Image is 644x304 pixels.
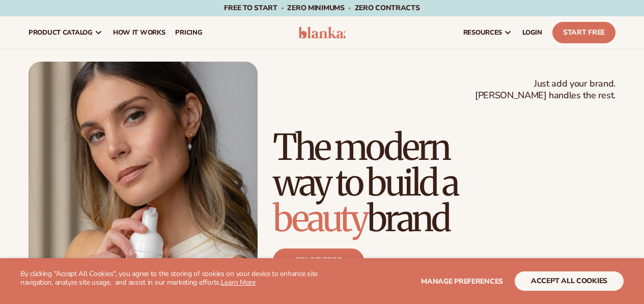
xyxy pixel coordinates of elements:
h1: The modern way to build a brand [273,129,615,236]
span: How It Works [113,29,165,37]
a: Learn More [221,278,256,287]
span: beauty [273,196,367,241]
a: resources [458,16,517,49]
img: logo [298,26,346,39]
a: product catalog [23,16,108,49]
span: Just add your brand. [PERSON_NAME] handles the rest. [475,78,615,102]
button: accept all cookies [515,271,624,291]
span: resources [463,29,502,37]
span: Manage preferences [421,277,503,286]
button: Manage preferences [421,271,503,291]
span: pricing [175,29,202,37]
span: LOGIN [522,29,542,37]
a: LOGIN [517,16,547,49]
span: Free to start · ZERO minimums · ZERO contracts [224,3,419,13]
p: By clicking "Accept All Cookies", you agree to the storing of cookies on your device to enhance s... [20,270,322,287]
a: pricing [170,16,207,49]
span: product catalog [29,29,93,37]
a: Start Free [552,22,615,43]
a: How It Works [108,16,171,49]
a: Start free [273,248,364,273]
